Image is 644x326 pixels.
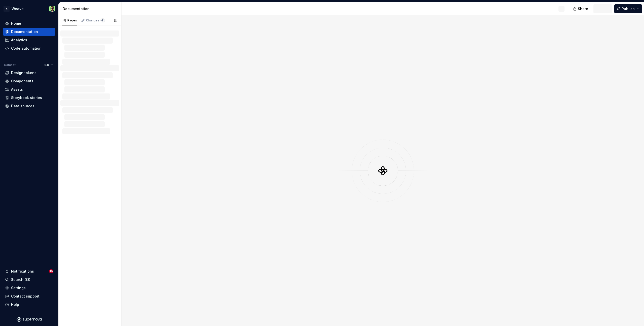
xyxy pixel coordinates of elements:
[11,70,36,75] div: Design tokens
[11,79,33,84] div: Components
[3,267,55,275] button: Notifications10
[3,69,55,77] a: Design tokens
[3,276,55,284] button: Search ⌘K
[4,63,16,67] div: Dataset
[3,28,55,36] a: Documentation
[3,94,55,102] a: Storybook stories
[11,285,26,290] div: Settings
[3,102,55,110] a: Data sources
[3,85,55,93] a: Assets
[11,277,30,282] div: Search ⌘K
[12,6,24,11] div: Weave
[4,6,10,12] div: A
[622,6,635,11] span: Publish
[614,4,642,13] button: Publish
[3,44,55,52] a: Code automation
[11,87,23,92] div: Assets
[3,284,55,292] a: Settings
[17,317,42,322] svg: Supernova Logo
[3,292,55,300] button: Contact support
[42,61,55,69] button: 2.0
[11,294,39,299] div: Contact support
[100,18,105,22] span: 41
[49,6,55,12] img: Bryan Young
[1,3,57,14] button: AWeaveBryan Young
[11,95,42,100] div: Storybook stories
[11,104,34,109] div: Data sources
[44,63,49,67] span: 2.0
[11,38,27,43] div: Analytics
[11,269,34,274] div: Notifications
[571,4,591,13] button: Share
[49,269,53,273] span: 10
[63,6,119,11] div: Documentation
[11,302,19,307] div: Help
[3,36,55,44] a: Analytics
[11,21,21,26] div: Home
[11,29,38,34] div: Documentation
[3,19,55,27] a: Home
[86,18,105,22] div: Changes
[3,301,55,309] button: Help
[3,77,55,85] a: Components
[62,18,77,22] div: Pages
[578,6,588,11] span: Share
[11,46,42,51] div: Code automation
